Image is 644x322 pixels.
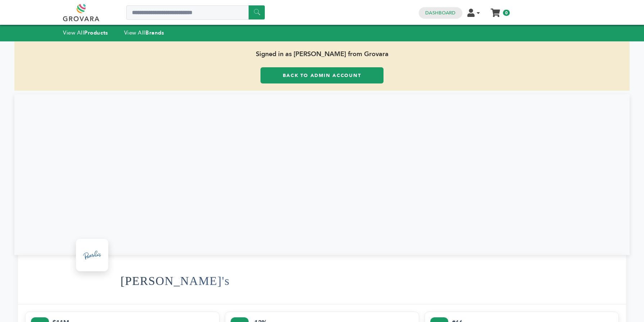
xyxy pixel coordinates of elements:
[126,5,265,20] input: Search a product or brand...
[491,6,500,14] a: My Cart
[121,263,230,299] h1: [PERSON_NAME]'s
[14,41,630,67] span: Signed in as [PERSON_NAME] from Grovara
[84,29,108,36] strong: Products
[503,10,510,16] span: 0
[425,10,455,16] a: Dashboard
[78,241,106,269] img: Pamela's Logo
[145,29,164,36] strong: Brands
[63,29,108,36] a: View AllProducts
[124,29,164,36] a: View AllBrands
[260,67,384,83] a: Back to Admin Account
